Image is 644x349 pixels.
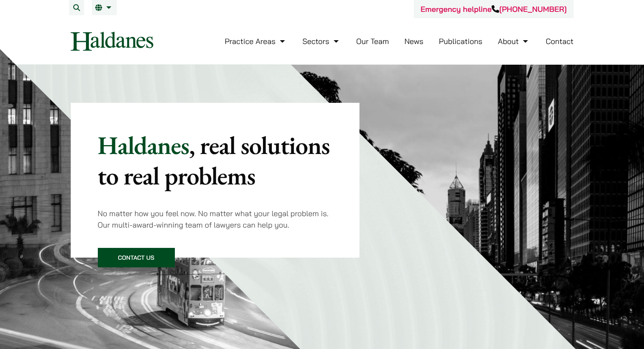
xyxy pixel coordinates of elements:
[356,36,389,46] a: Our Team
[420,4,567,14] a: Emergency helpline[PHONE_NUMBER]
[98,129,330,192] mark: , real solutions to real problems
[98,208,333,231] p: No matter how you feel now. No matter what your legal problem is. Our multi-award-winning team of...
[546,36,574,46] a: Contact
[302,36,340,46] a: Sectors
[98,248,175,267] a: Contact Us
[95,4,113,11] a: EN
[439,36,483,46] a: Publications
[498,36,530,46] a: About
[404,36,423,46] a: News
[71,32,153,51] img: Logo of Haldanes
[225,36,287,46] a: Practice Areas
[98,130,333,191] p: Haldanes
